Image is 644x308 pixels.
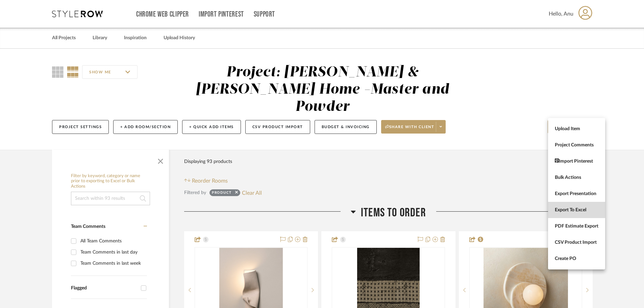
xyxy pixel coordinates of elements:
[555,159,598,164] span: Import Pinterest
[555,191,598,197] span: Export Presentation
[555,240,598,245] span: CSV Product Import
[555,256,598,262] span: Create PO
[555,126,598,132] span: Upload Item
[555,207,598,213] span: Export To Excel
[555,142,598,148] span: Project Comments
[555,223,598,229] span: PDF Estimate Export
[555,175,598,181] span: Bulk Actions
